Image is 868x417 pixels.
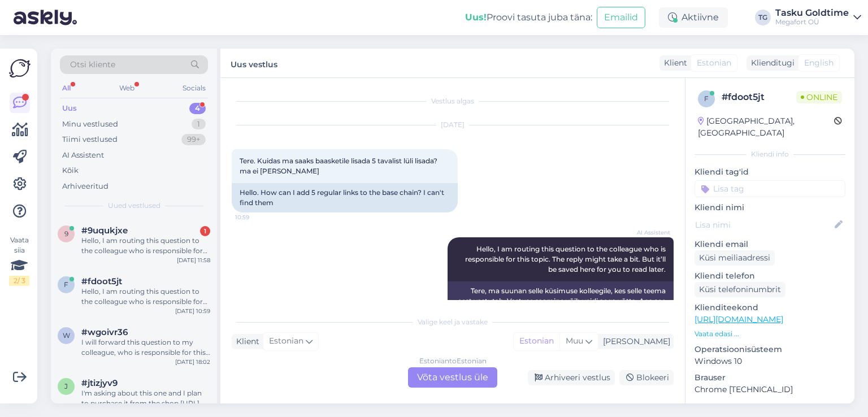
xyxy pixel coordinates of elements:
span: Estonian [269,335,303,347]
div: [DATE] [232,120,674,130]
b: Uus! [465,12,487,23]
span: 10:59 [235,213,277,221]
div: Arhiveeritud [62,181,108,192]
div: 2 / 3 [9,276,29,286]
div: Tiimi vestlused [62,134,118,145]
span: #fdoot5jt [81,276,122,286]
span: Hello, I am routing this question to the colleague who is responsible for this topic. The reply m... [465,245,667,273]
span: English [804,57,834,69]
div: Estonian [514,333,559,350]
div: Küsi meiliaadressi [695,250,775,266]
div: # fdoot5jt [722,90,796,104]
div: AI Assistent [62,150,104,161]
a: Tasku GoldtimeMegafort OÜ [775,8,861,27]
span: Estonian [697,57,731,69]
span: #9uqukjxe [81,225,128,236]
span: AI Assistent [628,228,670,237]
div: Aktiivne [659,7,728,28]
div: [DATE] 11:58 [177,256,210,264]
p: Vaata edasi ... [695,329,845,339]
div: Proovi tasuta juba täna: [465,11,592,24]
div: Hello, I am routing this question to the colleague who is responsible for this topic. The reply m... [81,236,210,256]
div: Minu vestlused [62,119,118,130]
span: j [64,382,68,390]
span: f [64,280,68,289]
p: Kliendi email [695,238,845,250]
div: [DATE] 18:02 [175,358,210,366]
div: TG [755,10,771,25]
div: [GEOGRAPHIC_DATA], [GEOGRAPHIC_DATA] [698,115,834,139]
p: Brauser [695,372,845,384]
div: All [60,81,73,95]
div: Tasku Goldtime [775,8,849,18]
div: Kõik [62,165,79,176]
div: Blokeeri [619,370,674,385]
p: Kliendi tag'id [695,166,845,178]
span: #wgoivr36 [81,327,128,337]
div: 1 [192,119,206,130]
label: Uus vestlus [231,55,277,71]
div: Web [117,81,137,95]
div: Võta vestlus üle [408,367,497,388]
div: Vaata siia [9,235,29,286]
span: Uued vestlused [108,201,160,211]
span: w [63,331,70,340]
div: Uus [62,103,77,114]
div: Klient [232,336,259,347]
div: Valige keel ja vastake [232,317,674,327]
input: Lisa nimi [695,219,832,231]
div: Klient [659,57,687,69]
p: Chrome [TECHNICAL_ID] [695,384,845,396]
span: Online [796,91,842,103]
div: Hello. How can I add 5 regular links to the base chain? I can't find them [232,183,458,212]
div: 4 [189,103,206,114]
div: [PERSON_NAME] [598,336,670,347]
div: Küsi telefoninumbrit [695,282,785,297]
div: 99+ [181,134,206,145]
div: 1 [200,226,210,236]
div: Estonian to Estonian [419,356,487,366]
div: Megafort OÜ [775,18,849,27]
p: Windows 10 [695,355,845,367]
div: Tere, ma suunan selle küsimuse kolleegile, kes selle teema eest vastutab. Vastuse saamine võib ve... [448,281,674,321]
p: Kliendi nimi [695,202,845,214]
input: Lisa tag [695,180,845,197]
div: I'm asking about this one and I plan to purchase it from the shop [URL][DOMAIN_NAME] if it comes ... [81,388,210,409]
span: Otsi kliente [70,59,115,71]
div: Klienditugi [747,57,795,69]
div: [DATE] 10:59 [175,307,210,315]
div: Socials [180,81,208,95]
div: Arhiveeri vestlus [528,370,615,385]
img: Askly Logo [9,58,31,79]
p: Klienditeekond [695,302,845,314]
span: Muu [566,336,583,346]
p: Operatsioonisüsteem [695,344,845,355]
div: Kliendi info [695,149,845,159]
span: f [704,94,709,103]
a: [URL][DOMAIN_NAME] [695,314,783,324]
div: Vestlus algas [232,96,674,106]
p: Kliendi telefon [695,270,845,282]
div: I will forward this question to my colleague, who is responsible for this. The reply will be here... [81,337,210,358]
span: Tere. Kuidas ma saaks baasketile lisada 5 tavalist lüli lisada? ma ei [PERSON_NAME] [240,157,439,175]
button: Emailid [597,7,645,28]
div: Hello, I am routing this question to the colleague who is responsible for this topic. The reply m... [81,286,210,307]
span: 9 [64,229,68,238]
span: #jtizjyv9 [81,378,118,388]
